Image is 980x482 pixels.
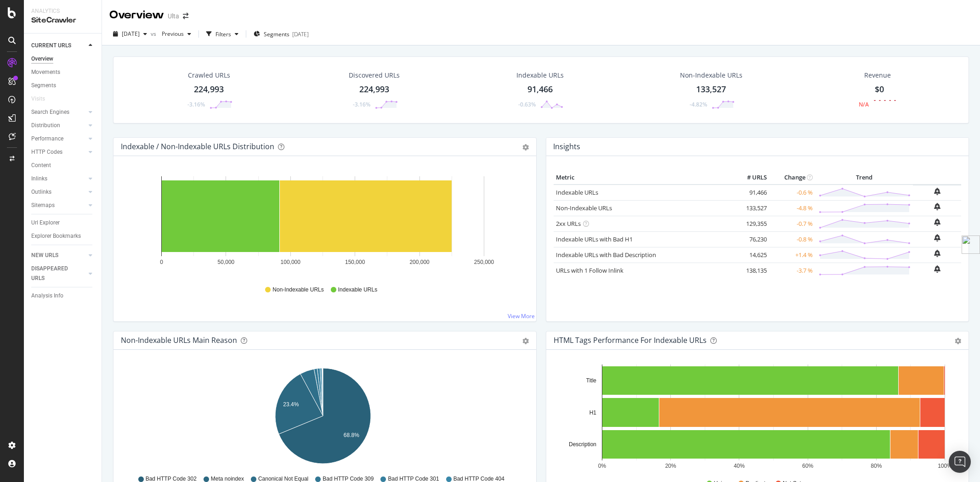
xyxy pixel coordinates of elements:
[31,291,63,301] div: Analysis Info
[732,231,769,247] td: 76,230
[31,218,60,228] div: Url Explorer
[690,101,707,108] div: -4.82%
[518,101,536,108] div: -0.63%
[556,188,598,196] a: Indexable URLs
[264,30,289,38] span: Segments
[934,203,940,210] div: bell-plus
[349,71,400,80] div: Discovered URLs
[31,187,86,197] a: Outlinks
[962,235,980,254] img: side-widget.svg
[474,259,494,265] text: 250,000
[353,101,370,108] div: -3.16%
[589,409,596,416] text: H1
[516,71,564,80] div: Indexable URLs
[292,30,309,38] div: [DATE]
[934,265,940,273] div: bell-plus
[31,81,95,90] a: Segments
[31,67,95,77] a: Movements
[31,218,95,228] a: Url Explorer
[272,286,323,294] span: Non-Indexable URLs
[344,432,359,438] text: 68.8%
[31,94,45,104] div: Visits
[31,15,94,26] div: SiteCrawler
[732,247,769,263] td: 14,625
[938,463,952,469] text: 100%
[31,147,62,157] div: HTTP Codes
[522,338,529,344] div: gear
[769,216,815,231] td: -0.7 %
[187,101,205,108] div: -3.16%
[160,259,163,265] text: 0
[31,121,86,130] a: Distribution
[158,30,184,38] span: Previous
[31,264,86,283] a: DISAPPEARED URLS
[859,101,869,108] div: N/A
[955,338,961,344] div: gear
[345,259,365,265] text: 150,000
[121,364,525,471] div: A chart.
[732,185,769,201] td: 91,466
[934,250,940,257] div: bell-plus
[769,185,815,201] td: -0.6 %
[338,286,377,294] span: Indexable URLs
[215,30,231,38] div: Filters
[188,71,230,80] div: Crawled URLs
[31,187,51,197] div: Outlinks
[769,247,815,263] td: +1.4 %
[194,84,224,95] div: 224,993
[556,266,623,275] a: URLs with 1 Follow Inlink
[522,144,529,151] div: gear
[31,231,81,241] div: Explorer Bookmarks
[949,451,971,473] div: Open Intercom Messenger
[696,84,726,95] div: 133,527
[31,251,58,260] div: NEW URLS
[934,219,940,226] div: bell-plus
[281,259,301,265] text: 100,000
[109,27,151,41] button: [DATE]
[934,188,940,195] div: bell-plus
[121,142,274,151] div: Indexable / Non-Indexable URLs Distribution
[554,364,957,471] svg: A chart.
[203,27,242,41] button: Filters
[527,84,553,95] div: 91,466
[875,84,884,95] span: $0
[31,174,86,184] a: Inlinks
[31,54,53,64] div: Overview
[31,161,51,170] div: Content
[158,27,195,41] button: Previous
[31,107,86,117] a: Search Engines
[769,263,815,278] td: -3.7 %
[556,204,612,212] a: Non-Indexable URLs
[733,463,744,469] text: 40%
[31,81,56,90] div: Segments
[218,259,235,265] text: 50,000
[31,147,86,157] a: HTTP Codes
[168,11,179,21] div: Ulta
[598,463,606,469] text: 0%
[31,121,60,130] div: Distribution
[934,234,940,241] div: bell-plus
[31,264,78,283] div: DISAPPEARED URLS
[31,7,94,15] div: Analytics
[556,235,633,243] a: Indexable URLs with Bad H1
[31,94,54,104] a: Visits
[121,336,237,345] div: Non-Indexable URLs Main Reason
[31,54,95,64] a: Overview
[121,171,525,277] svg: A chart.
[151,30,158,38] span: vs
[31,231,95,241] a: Explorer Bookmarks
[31,107,69,117] div: Search Engines
[568,441,596,448] text: Description
[556,219,581,228] a: 2xx URLs
[554,171,733,185] th: Metric
[802,463,813,469] text: 60%
[31,251,86,260] a: NEW URLS
[31,161,95,170] a: Content
[109,7,164,23] div: Overview
[871,463,882,469] text: 80%
[732,171,769,185] th: # URLS
[665,463,676,469] text: 20%
[31,174,47,184] div: Inlinks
